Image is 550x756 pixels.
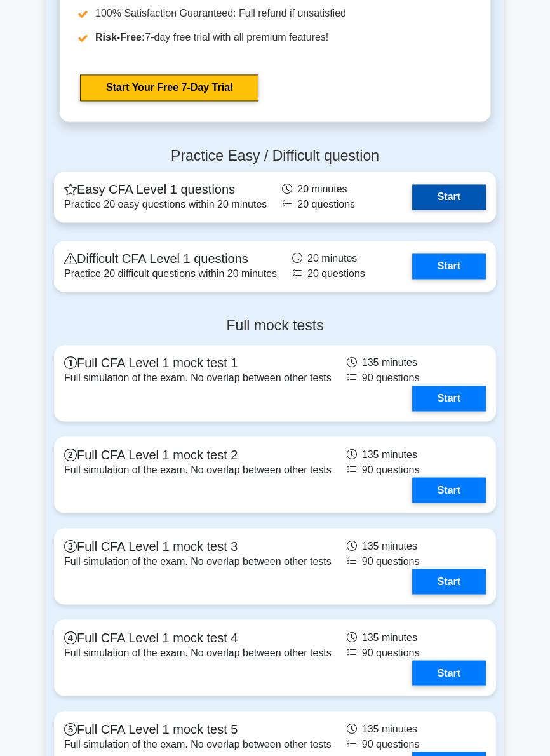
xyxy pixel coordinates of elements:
a: Start [412,386,486,411]
a: Start [412,660,486,685]
h4: Full mock tests [54,317,496,335]
h4: Practice Easy / Difficult question [54,147,496,165]
a: Start [412,477,486,503]
a: Start [412,253,486,279]
a: Start [412,184,486,210]
a: Start [412,569,486,594]
a: Start Your Free 7-Day Trial [80,74,258,101]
